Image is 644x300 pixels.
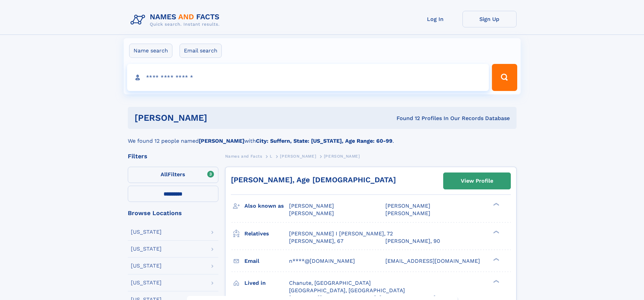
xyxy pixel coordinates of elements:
h1: [PERSON_NAME] [135,114,302,122]
h3: Email [244,255,289,267]
span: All [161,171,168,178]
div: View Profile [461,173,493,189]
span: [PERSON_NAME] [289,210,334,216]
b: [PERSON_NAME] [199,138,244,144]
span: [EMAIL_ADDRESS][DOMAIN_NAME] [385,258,480,264]
span: L [270,154,272,159]
span: [PERSON_NAME] [385,203,430,209]
span: [PERSON_NAME] [289,203,334,209]
div: [US_STATE] [131,280,162,285]
div: ❯ [492,257,500,261]
label: Name search [129,44,172,58]
div: [US_STATE] [131,246,162,252]
span: [PERSON_NAME] [324,154,360,159]
img: Logo Names and Facts [128,11,225,29]
span: Chanute, [GEOGRAPHIC_DATA] [289,280,371,286]
a: Names and Facts [225,152,262,160]
span: [GEOGRAPHIC_DATA], [GEOGRAPHIC_DATA] [289,287,405,294]
b: City: Suffern, State: [US_STATE], Age Range: 60-99 [256,138,392,144]
div: [US_STATE] [131,229,162,235]
a: View Profile [444,173,510,189]
a: Sign Up [462,11,517,27]
div: ❯ [492,202,500,207]
span: [PERSON_NAME] [385,210,430,216]
a: L [270,152,272,160]
div: ❯ [492,230,500,234]
span: [PERSON_NAME] [280,154,316,159]
a: [PERSON_NAME], Age [DEMOGRAPHIC_DATA] [231,176,396,184]
div: Filters [128,153,218,159]
input: search input [127,64,489,91]
a: [PERSON_NAME] I [PERSON_NAME], 72 [289,230,393,237]
a: [PERSON_NAME] [280,152,316,160]
label: Email search [180,44,222,58]
a: Log In [408,11,462,27]
h3: Relatives [244,228,289,239]
button: Search Button [492,64,517,91]
div: Browse Locations [128,210,218,216]
div: We found 12 people named with . [128,129,517,145]
div: Found 12 Profiles In Our Records Database [302,115,510,122]
a: [PERSON_NAME], 67 [289,237,343,245]
a: [PERSON_NAME], 90 [385,237,440,245]
label: Filters [128,167,218,183]
h3: Lived in [244,277,289,289]
div: ❯ [492,279,500,283]
div: [US_STATE] [131,263,162,269]
h3: Also known as [244,200,289,212]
